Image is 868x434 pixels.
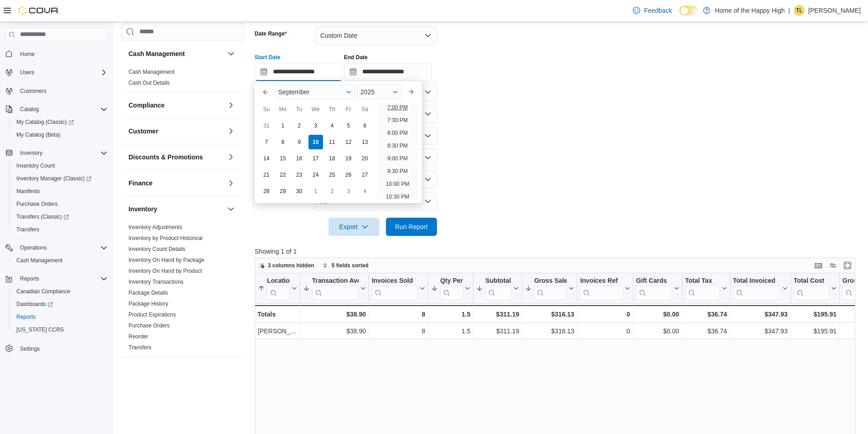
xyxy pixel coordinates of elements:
a: Inventory On Hand by Product [128,268,202,274]
span: Users [16,67,108,78]
span: Users [20,69,34,76]
div: day-9 [292,135,307,149]
div: day-17 [308,151,323,166]
div: day-3 [341,184,356,199]
div: day-30 [292,184,307,199]
span: Cash Out Details [128,79,170,87]
button: Discounts & Promotions [128,153,224,162]
p: Home of the Happy High [715,5,785,16]
span: 3 columns hidden [268,262,314,269]
span: Reports [20,275,39,282]
li: 9:30 PM [384,166,411,177]
a: Inventory Manager (Classic) [9,172,111,185]
div: Inventory [121,222,244,357]
div: $0.00 [636,309,679,320]
button: Invoices Ref [580,276,630,300]
div: Total Invoiced [733,276,780,285]
div: day-8 [276,135,290,149]
div: 1.5 [431,309,470,320]
a: Cash Management [128,69,175,75]
span: Settings [20,345,40,352]
a: Purchase Orders [128,322,170,329]
span: My Catalog (Classic) [16,118,74,126]
button: Settings [2,342,111,355]
a: Package History [128,301,168,307]
button: 5 fields sorted [319,260,372,271]
h3: Loyalty [128,365,151,374]
span: Inventory [20,149,42,157]
div: $36.74 [685,326,727,337]
span: Catalog [20,106,39,113]
a: Product Expirations [128,311,176,318]
a: Canadian Compliance [13,286,74,297]
span: Reports [13,311,108,322]
a: Inventory On Hand by Package [128,257,205,263]
button: Keyboard shortcuts [813,260,824,271]
button: Run Report [386,218,437,236]
span: Dashboards [16,301,53,308]
button: Customers [2,84,111,97]
button: Cash Management [128,49,224,58]
span: Reports [16,273,108,284]
span: Dark Mode [679,15,680,16]
div: $36.74 [685,309,727,320]
div: Subtotal [485,276,512,285]
button: Previous Month [258,85,273,99]
div: Location [267,276,290,285]
button: Users [2,66,111,79]
button: Customer [128,127,224,136]
button: Display options [827,260,838,271]
li: 9:00 PM [384,153,411,164]
span: Export [334,218,374,236]
span: Inventory Adjustments [128,224,182,231]
div: Subtotal [485,276,512,300]
span: Reports [16,313,36,321]
div: September, 2025 [258,117,373,199]
div: Gross Sales [534,276,567,285]
div: day-26 [341,168,356,182]
div: day-25 [325,168,339,182]
span: Transfers (Classic) [16,213,69,220]
span: Package Details [128,289,168,296]
p: Showing 1 of 1 [255,247,862,256]
span: Inventory Count [16,162,55,169]
div: $38.90 [303,309,366,320]
span: Purchase Orders [13,199,108,209]
div: day-28 [259,184,274,199]
div: day-18 [325,151,339,166]
button: Invoices Sold [372,276,425,300]
div: Gift Card Sales [636,276,672,300]
li: 8:30 PM [384,140,411,151]
div: day-29 [276,184,290,199]
div: Total Cost [793,276,829,300]
span: Inventory Manager (Classic) [16,175,92,182]
span: Home [20,51,35,58]
a: Reorder [128,333,148,340]
li: 10:00 PM [382,179,413,189]
button: Qty Per Transaction [431,276,470,300]
label: Date Range [255,30,287,37]
span: My Catalog (Beta) [13,129,108,140]
div: day-2 [292,118,307,133]
div: day-15 [276,151,290,166]
div: Invoices Sold [372,276,418,300]
span: Customers [20,87,46,95]
span: Reorder [128,333,148,340]
div: day-14 [259,151,274,166]
a: Transfers [13,224,43,235]
div: day-20 [358,151,372,166]
span: Canadian Compliance [13,286,108,297]
div: Th [325,102,339,117]
div: day-4 [325,118,339,133]
div: day-10 [308,135,323,149]
button: My Catalog (Beta) [9,128,111,141]
label: Start Date [255,54,281,61]
span: Manifests [16,188,40,195]
button: Inventory [16,148,46,158]
div: day-1 [308,184,323,199]
a: Dashboards [13,299,56,310]
button: Manifests [9,185,111,198]
h3: Finance [128,179,153,188]
div: day-3 [308,118,323,133]
button: Inventory Count [9,159,111,172]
